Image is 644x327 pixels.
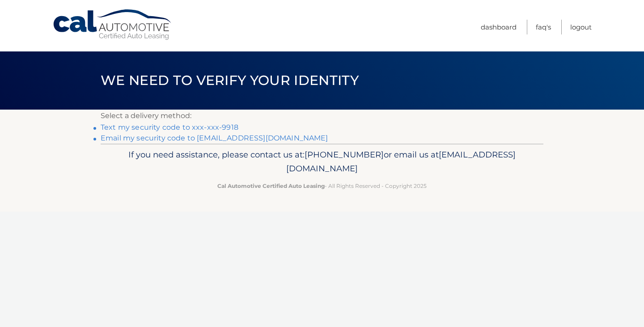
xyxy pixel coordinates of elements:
[536,20,551,34] a: FAQ's
[101,123,238,132] a: Text my security code to xxx-xxx-9918
[305,149,384,160] span: [PHONE_NUMBER]
[481,20,517,34] a: Dashboard
[101,72,359,89] span: We need to verify your identity
[52,9,173,41] a: Cal Automotive
[101,134,328,142] a: Email my security code to [EMAIL_ADDRESS][DOMAIN_NAME]
[106,181,538,191] p: - All Rights Reserved - Copyright 2025
[101,110,543,122] p: Select a delivery method:
[106,148,538,176] p: If you need assistance, please contact us at: or email us at
[570,20,592,34] a: Logout
[217,183,325,189] strong: Cal Automotive Certified Auto Leasing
